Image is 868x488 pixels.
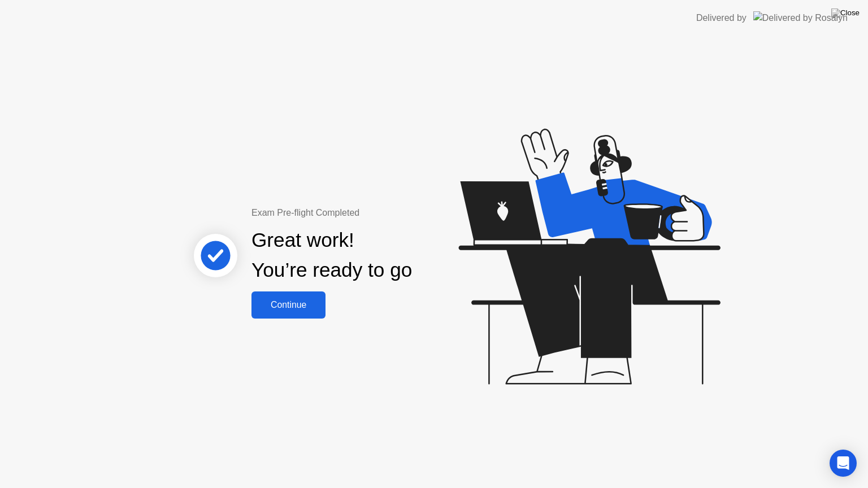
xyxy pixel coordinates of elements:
[753,11,848,24] img: Delivered by Rosalyn
[831,8,860,18] img: Close
[251,225,412,285] div: Great work! You’re ready to go
[696,11,747,25] div: Delivered by
[251,291,325,319] button: Continue
[255,300,322,310] div: Continue
[251,206,485,220] div: Exam Pre-flight Completed
[830,450,857,477] div: Open Intercom Messenger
